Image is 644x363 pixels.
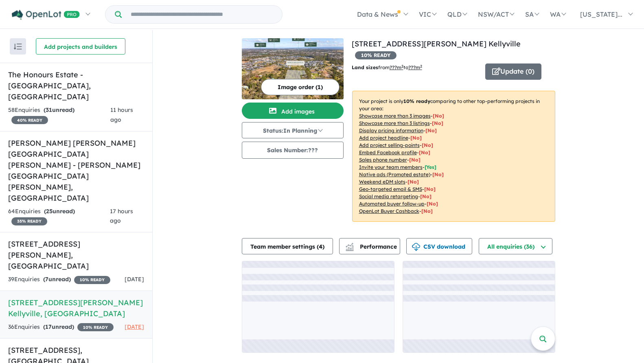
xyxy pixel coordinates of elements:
[43,276,71,283] strong: ( unread)
[401,64,403,68] sup: 2
[359,171,430,177] u: Native ads (Promoted estate)
[403,64,422,70] span: to
[359,186,422,192] u: Geo-targeted email & SMS
[359,179,405,185] u: Weekend eDM slots
[352,63,479,72] p: from
[45,323,52,330] span: 17
[44,208,75,215] strong: ( unread)
[8,322,114,332] div: 36 Enquir ies
[8,207,110,226] div: 64 Enquir ies
[14,44,22,50] img: sort.svg
[421,208,433,214] span: [No]
[319,243,322,250] span: 4
[359,135,408,141] u: Add project headline
[412,243,420,251] img: download icon
[425,164,436,170] span: [ Yes ]
[44,106,74,114] strong: ( unread)
[420,193,432,199] span: [No]
[242,38,344,99] img: 67 Stringer Road - North Kellyville
[242,142,344,159] button: Sales Number:???
[8,275,110,284] div: 39 Enquir ies
[359,142,420,148] u: Add project selling-points
[74,276,110,284] span: 10 % READY
[46,106,52,114] span: 31
[339,238,400,254] button: Performance
[422,142,433,148] span: [ No ]
[425,127,437,133] span: [ No ]
[485,63,541,80] button: Update (0)
[390,64,403,70] u: ??? m
[432,120,443,126] span: [ No ]
[359,193,418,199] u: Social media retargeting
[46,208,53,215] span: 25
[406,238,472,254] button: CSV download
[12,10,80,20] img: Openlot PRO Logo White
[479,238,552,254] button: All enquiries (36)
[352,91,555,222] p: Your project is only comparing to other top-performing projects in your area: - - - - - - - - - -...
[346,243,353,247] img: line-chart.svg
[580,10,622,18] span: [US_STATE]...
[242,122,344,138] button: Status:In Planning
[110,106,133,123] span: 11 hours ago
[8,297,144,319] h5: [STREET_ADDRESS][PERSON_NAME] Kellyville , [GEOGRAPHIC_DATA]
[8,105,110,125] div: 58 Enquir ies
[123,6,280,23] input: Try estate name, suburb, builder or developer
[242,238,333,254] button: Team member settings (4)
[427,201,438,207] span: [No]
[359,164,423,170] u: Invite your team members
[359,113,431,119] u: Showcase more than 3 images
[419,149,430,155] span: [ No ]
[355,51,396,59] span: 10 % READY
[110,208,133,225] span: 17 hours ago
[410,135,422,141] span: [ No ]
[11,116,48,124] span: 40 % READY
[420,64,422,68] sup: 2
[8,238,144,271] h5: [STREET_ADDRESS][PERSON_NAME] , [GEOGRAPHIC_DATA]
[125,276,144,283] span: [DATE]
[359,157,407,163] u: Sales phone number
[408,64,422,70] u: ???m
[8,69,144,102] h5: The Honours Estate - [GEOGRAPHIC_DATA] , [GEOGRAPHIC_DATA]
[403,98,430,104] b: 10 % ready
[36,38,125,55] button: Add projects and builders
[359,120,430,126] u: Showcase more than 3 listings
[409,157,421,163] span: [ No ]
[125,323,144,330] span: [DATE]
[352,64,378,70] b: Land sizes
[359,208,419,214] u: OpenLot Buyer Cashback
[359,201,425,207] u: Automated buyer follow-up
[347,243,397,250] span: Performance
[359,127,423,133] u: Display pricing information
[432,171,444,177] span: [No]
[43,323,74,330] strong: ( unread)
[424,186,436,192] span: [No]
[433,113,444,119] span: [ No ]
[77,323,114,331] span: 10 % READY
[407,179,419,185] span: [No]
[352,39,521,48] a: [STREET_ADDRESS][PERSON_NAME] Kellyville
[261,79,340,95] button: Image order (1)
[346,245,354,251] img: bar-chart.svg
[242,103,344,119] button: Add images
[45,276,48,283] span: 7
[11,217,47,225] span: 35 % READY
[359,149,417,155] u: Embed Facebook profile
[8,138,144,203] h5: [PERSON_NAME] [PERSON_NAME][GEOGRAPHIC_DATA][PERSON_NAME] - [PERSON_NAME][GEOGRAPHIC_DATA][PERSON...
